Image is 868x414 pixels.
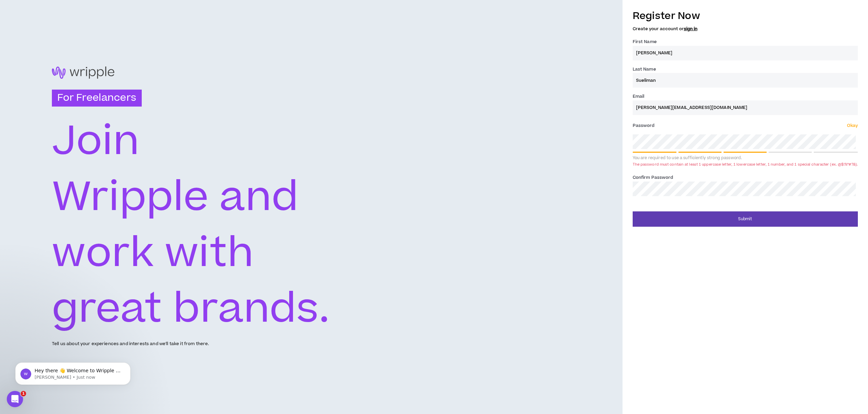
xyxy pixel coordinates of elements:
[633,172,673,183] label: Confirm Password
[52,224,254,282] text: work with
[633,162,858,167] div: The password must contain at least 1 uppercase letter, 1 lowercase letter, 1 number, and 1 specia...
[633,123,655,129] span: Password
[52,90,142,107] h3: For Freelancers
[52,168,299,227] text: Wripple and
[633,64,656,75] label: Last Name
[633,211,858,227] button: Submit
[633,26,858,31] h5: Create your account or
[633,91,645,102] label: Email
[7,391,23,407] iframe: Intercom live chat
[633,36,657,47] label: First Name
[52,341,209,347] p: Tell us about your experiences and interests and we'll take it from there.
[633,100,858,115] input: Enter Email
[52,280,331,338] text: great brands.
[684,26,697,32] a: sign in
[633,46,858,60] input: First name
[52,112,139,171] text: Join
[633,73,858,88] input: Last name
[633,9,858,23] h3: Register Now
[5,348,141,396] iframe: Intercom notifications message
[21,391,26,396] span: 1
[633,155,858,161] div: You are required to use a sufficiently strong password.
[847,123,858,129] span: Okay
